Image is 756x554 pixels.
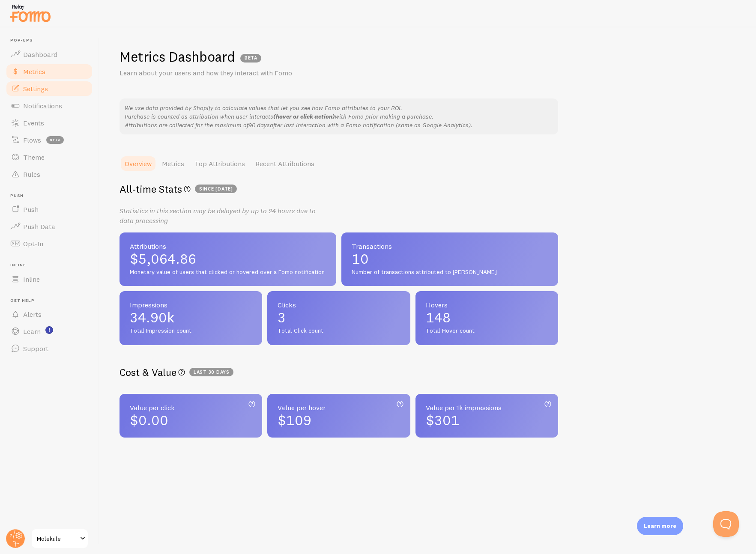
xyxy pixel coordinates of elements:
[5,201,93,218] a: Push
[130,404,252,411] span: Value per click
[125,104,553,129] p: We use data provided by Shopify to calculate values that let you see how Fomo attributes to your ...
[10,262,93,268] span: Inline
[120,366,558,379] h2: Cost & Value
[45,326,53,334] svg: <p>Watch New Feature Tutorials!</p>
[278,412,311,429] span: $109
[5,80,93,97] a: Settings
[5,131,93,149] a: Flows beta
[23,136,41,144] span: Flows
[5,166,93,183] a: Rules
[278,311,400,325] span: 3
[46,136,64,144] span: beta
[23,310,42,319] span: Alerts
[278,404,400,411] span: Value per hover
[248,121,270,129] em: 90 days
[120,182,558,196] h2: All-time Stats
[637,517,683,535] div: Learn more
[23,205,39,214] span: Push
[23,275,40,283] span: Inline
[23,239,43,248] span: Opt-In
[23,327,41,336] span: Learn
[130,301,252,308] span: Impressions
[5,46,93,63] a: Dashboard
[120,48,235,66] h1: Metrics Dashboard
[120,68,325,78] p: Learn about your users and how they interact with Fomo
[130,243,326,250] span: Attributions
[278,327,400,335] span: Total Click count
[713,511,739,537] iframe: Help Scout Beacon - Open
[23,84,48,93] span: Settings
[273,113,335,120] b: (hover or click action)
[352,268,548,276] span: Number of transactions attributed to [PERSON_NAME]
[5,218,93,235] a: Push Data
[23,50,57,59] span: Dashboard
[426,301,548,308] span: Hovers
[644,522,676,530] p: Learn more
[5,323,93,340] a: Learn
[31,528,89,549] a: Molekule
[250,155,320,172] a: Recent Attributions
[23,222,55,231] span: Push Data
[5,97,93,114] a: Notifications
[426,404,548,411] span: Value per 1k impressions
[5,149,93,166] a: Theme
[130,252,326,266] span: $5,064.86
[23,153,45,161] span: Theme
[157,155,189,172] a: Metrics
[130,311,252,325] span: 34.90k
[5,235,93,252] a: Opt-In
[352,243,548,250] span: Transactions
[130,412,168,429] span: $0.00
[5,306,93,323] a: Alerts
[352,252,548,266] span: 10
[10,38,93,43] span: Pop-ups
[130,327,252,335] span: Total Impression count
[5,340,93,357] a: Support
[120,155,157,172] a: Overview
[426,412,460,429] span: $301
[23,67,45,76] span: Metrics
[189,155,250,172] a: Top Attributions
[23,170,40,179] span: Rules
[10,193,93,199] span: Push
[5,271,93,288] a: Inline
[10,298,93,304] span: Get Help
[9,2,52,24] img: fomo-relay-logo-orange.svg
[426,327,548,335] span: Total Hover count
[5,63,93,80] a: Metrics
[23,101,62,110] span: Notifications
[37,533,78,544] span: Molekule
[130,268,326,276] span: Monetary value of users that clicked or hovered over a Fomo notification
[195,185,237,193] span: since [DATE]
[23,344,48,353] span: Support
[120,206,316,225] i: Statistics in this section may be delayed by up to 24 hours due to data processing
[5,114,93,131] a: Events
[278,301,400,308] span: Clicks
[23,119,44,127] span: Events
[426,311,548,325] span: 148
[240,54,261,63] span: BETA
[189,368,233,376] span: Last 30 days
